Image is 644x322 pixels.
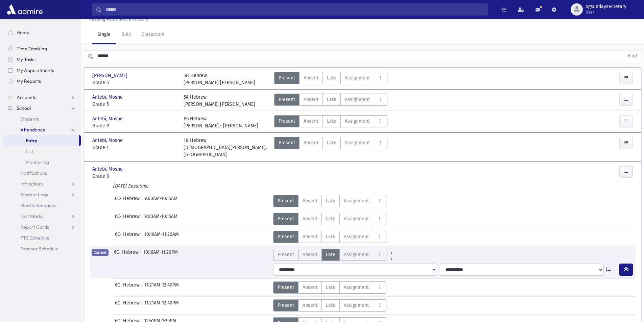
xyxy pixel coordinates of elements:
button: Find [624,50,641,62]
span: 9:00AM-10:15AM [144,213,177,225]
span: Absent [303,251,317,258]
span: Late [327,74,336,81]
span: Absent [303,302,317,309]
span: Absent [303,215,317,222]
a: Entry [3,135,79,146]
span: Grade 5 [92,79,177,86]
span: Late [326,197,335,204]
span: Present [279,139,295,146]
a: My Reports [3,76,81,86]
a: Students [3,114,81,124]
span: Assignment [344,233,369,240]
a: Report Cards [3,222,81,232]
span: | [141,299,144,312]
span: Assignment [345,139,370,146]
span: PTC Schedule [20,235,49,241]
span: | [141,213,144,225]
span: Meal Attendance [20,202,57,208]
span: Report Cards [20,224,49,230]
span: Absent [303,284,317,291]
img: AdmirePro [5,3,44,16]
span: 6C- Hebrew [115,299,141,312]
div: AttTypes [273,281,386,294]
span: Assignment [344,302,369,309]
span: Late [326,284,335,291]
span: Assignment [344,251,369,258]
span: Test Marks [20,213,43,219]
span: Teacher Schedule [20,246,58,252]
a: My Appointments [3,65,81,76]
span: Late [326,251,335,258]
a: Accounts [3,92,81,103]
span: 10:16AM-11:20PM [143,249,178,261]
span: Assignment [345,96,370,103]
a: Time Tracking [3,43,81,54]
span: Notifications [20,170,47,176]
span: My Reports [17,78,41,84]
span: 11:21AM-12:40PM [144,281,179,294]
span: Present [278,302,294,309]
span: | [141,281,144,294]
span: Accounts [17,94,36,100]
span: Present [279,96,295,103]
span: ogsundaysecretary [586,4,626,9]
span: Absent [303,197,317,204]
a: Attendance [3,124,81,135]
span: My Tasks [17,56,35,63]
i: [DATE] Sessions: [113,183,148,189]
div: 5B Hebrew [PERSON_NAME] [PERSON_NAME] [184,72,255,86]
div: 5A Hebrew [PERSON_NAME] [PERSON_NAME] [184,94,255,108]
span: Antebi, Moshe [92,94,124,101]
span: Students [20,116,39,122]
span: Late [326,302,335,309]
span: | [141,231,144,243]
span: Late [326,215,335,222]
span: Assignment [345,74,370,81]
span: | [140,249,143,261]
span: Present [278,215,294,222]
a: School [3,103,81,114]
a: List [3,146,81,157]
span: 9:00AM-10:15AM [144,195,177,207]
a: Single [92,25,116,44]
span: Assignment [344,197,369,204]
div: AttTypes [274,115,387,129]
a: Meal Attendance [3,200,81,211]
a: Bulk [116,25,136,44]
a: Teacher Schedule [3,243,81,254]
span: Assignment [344,284,369,291]
span: Present [278,197,294,204]
span: Antebi, Moshe [92,166,124,173]
span: Late [327,118,336,125]
a: Missing Attendance History [87,16,148,22]
div: AttTypes [273,249,397,261]
span: Grade P [92,122,177,129]
a: Monitoring [3,157,81,168]
div: AttTypes [273,231,386,243]
div: AttTypes [274,72,387,86]
span: My Appointments [17,67,54,73]
div: AttTypes [273,299,386,312]
span: 11:21AM-12:40PM [144,299,179,312]
span: Assignment [344,215,369,222]
input: Search [102,3,487,16]
span: Entry [26,138,37,144]
a: Home [3,27,81,38]
span: 6C- Hebrew [114,249,140,261]
span: User [586,9,626,15]
div: 1B Hebrew [DEMOGRAPHIC_DATA][PERSON_NAME]. [GEOGRAPHIC_DATA] [184,137,268,158]
a: My Tasks [3,54,81,65]
span: Monitoring [26,159,49,165]
span: Attendance [20,127,45,133]
span: Present [278,251,294,258]
span: List [26,148,33,154]
span: Absent [304,74,318,81]
span: 6C- Hebrew [115,195,141,207]
span: Grade 5 [92,101,177,108]
span: School [17,105,31,111]
span: Absent [304,118,318,125]
span: Grade 6 [92,173,177,180]
div: AttTypes [273,213,386,225]
span: Grade 1 [92,144,177,151]
span: Present [279,74,295,81]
